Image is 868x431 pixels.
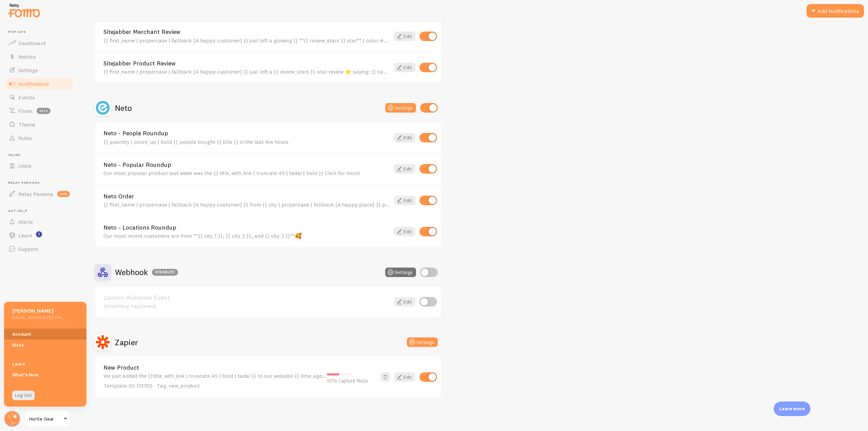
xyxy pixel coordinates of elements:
[103,29,390,35] a: Sitejabber Merchant Review
[37,108,51,114] span: beta
[4,63,74,77] a: Settings
[157,382,200,389] span: Tag: new_product
[4,329,86,339] a: Account
[774,401,810,416] div: Learn more
[103,295,390,301] a: Custom Webhook Event
[18,80,49,87] span: Notifications
[4,77,74,91] a: Notifications
[4,358,86,369] a: Learn
[394,133,415,142] a: Edit
[152,269,178,276] div: Disabled
[8,30,74,34] span: Pop-ups
[103,193,390,199] a: Neto Order
[95,264,111,280] img: Webhook
[36,231,42,237] svg: <p>Watch New Feature Tutorials!</p>
[4,159,74,173] a: Inline
[18,53,36,60] span: Metrics
[4,104,74,118] a: Flows beta
[8,181,74,185] span: Relay Persona
[779,406,805,412] p: Learn more
[115,337,138,348] h2: Zapier
[4,118,74,131] a: Theme
[4,91,74,104] a: Events
[385,268,416,277] button: Settings
[4,187,74,201] a: Relay Persona new
[4,242,74,256] a: Support
[115,103,132,113] h2: Neto
[385,103,416,113] button: Settings
[18,94,35,101] span: Events
[103,365,327,371] a: New Product
[4,369,86,380] a: What's New
[29,415,61,423] span: Hurtle Gear
[4,229,74,242] a: Learn
[394,32,415,41] a: Edit
[18,218,33,225] span: Alerts
[103,373,327,389] div: We just added the {{title_with_link | truncate 45 | bold | tada! }} to our website! {{ time_ago }}
[103,224,390,231] a: Neto - Locations Roundup
[333,378,337,384] span: %
[103,233,390,239] div: Our most recent customers are from **{{ city_1 }}, {{ city_2 }}, and {{ city_3 }}**🥰
[18,67,38,74] span: Settings
[327,378,333,384] span: 50
[394,63,415,72] a: Edit
[394,372,415,382] a: Edit
[95,334,111,350] img: Zapier
[18,191,53,197] span: Relay Persona
[8,209,74,213] span: Get Help
[407,337,438,347] button: Settings
[18,232,32,239] span: Learn
[4,339,86,350] a: Sites
[57,191,70,197] span: new
[394,196,415,205] a: Edit
[12,307,65,314] h5: [PERSON_NAME]
[18,107,33,114] span: Flows
[394,164,415,174] a: Edit
[24,411,70,427] a: Hurtle Gear
[12,391,35,400] a: Log Out
[103,201,390,208] div: {{ first_name | propercase | fallback [A happy customer] }} from {{ city | propercase | fallback ...
[103,68,390,75] div: {{ first_name | propercase | fallback [A happy customer] }} just left a {{ review_stars }}-star r...
[18,40,45,46] span: Dashboard
[4,215,74,229] a: Alerts
[115,267,178,277] h2: Webhook
[338,378,368,384] span: Capture Ratio
[394,227,415,236] a: Edit
[4,131,74,145] a: Rules
[7,2,41,19] img: fomo-relay-logo-orange.svg
[103,170,390,176] div: Our most popular product last week was the {{ title_with_link | truncate 45 | tada! | bold }} Cli...
[18,246,38,252] span: Support
[12,314,65,320] h5: [EMAIL_ADDRESS][DOMAIN_NAME]
[103,60,390,66] a: Sitejabber Product Review
[103,130,390,136] a: Neto - People Roundup
[394,297,415,307] a: Edit
[103,139,390,145] div: {{ quantity | count_up | bold }} people bought {{ title }} in the last few hours
[4,36,74,50] a: Dashboard
[18,121,35,128] span: Theme
[8,153,74,157] span: Inline
[4,50,74,63] a: Metrics
[18,135,32,141] span: Rules
[103,162,390,168] a: Neto - Popular Roundup
[103,37,390,43] div: {{ first_name | propercase | fallback [A happy customer] }} just left a glowing [[ **{{ review_st...
[103,303,390,309] div: Something happened!
[18,162,32,169] span: Inline
[95,100,111,116] img: Neto
[103,382,153,389] span: Template ID: 113705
